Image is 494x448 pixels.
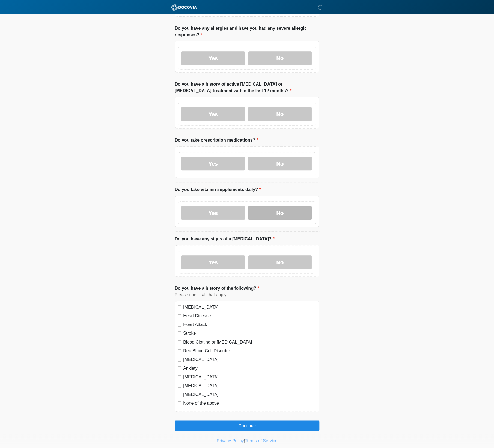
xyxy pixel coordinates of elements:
[169,4,198,11] img: ABC Med Spa- GFEase Logo
[178,358,181,362] input: [MEDICAL_DATA]
[183,321,316,328] label: Heart Attack
[248,107,312,121] label: No
[183,339,316,345] label: Blood Clotting or [MEDICAL_DATA]
[181,255,245,269] label: Yes
[181,107,245,121] label: Yes
[178,340,181,344] input: Blood Clotting or [MEDICAL_DATA]
[183,383,316,389] label: [MEDICAL_DATA]
[175,292,319,298] div: Please check all that apply.
[175,236,275,242] label: Do you have any signs of a [MEDICAL_DATA]?
[183,348,316,354] label: Red Blood Cell Disorder
[175,25,319,38] label: Do you have any allergies and have you had any severe allergic responses?
[175,81,319,94] label: Do you have a history of active [MEDICAL_DATA] or [MEDICAL_DATA] treatment within the last 12 mon...
[178,366,181,370] input: Anxiety
[178,331,181,335] input: Stroke
[248,255,312,269] label: No
[175,137,258,144] label: Do you take prescription medications?
[183,374,316,380] label: [MEDICAL_DATA]
[181,206,245,220] label: Yes
[245,438,277,443] a: Terms of Service
[178,305,181,309] input: [MEDICAL_DATA]
[181,51,245,65] label: Yes
[175,285,259,292] label: Do you have a history of the following?
[178,375,181,379] input: [MEDICAL_DATA]
[178,323,181,327] input: Heart Attack
[183,400,316,407] label: None of the above
[181,157,245,170] label: Yes
[178,401,181,405] input: None of the above
[175,420,319,431] button: Continue
[183,304,316,310] label: [MEDICAL_DATA]
[248,157,312,170] label: No
[178,393,181,396] input: [MEDICAL_DATA]
[175,186,261,193] label: Do you take vitamin supplements daily?
[248,51,312,65] label: No
[183,330,316,337] label: Stroke
[178,349,181,353] input: Red Blood Cell Disorder
[178,384,181,388] input: [MEDICAL_DATA]
[183,391,316,398] label: [MEDICAL_DATA]
[183,356,316,363] label: [MEDICAL_DATA]
[183,365,316,372] label: Anxiety
[217,438,244,443] a: Privacy Policy
[183,313,316,319] label: Heart Disease
[178,314,181,318] input: Heart Disease
[244,438,245,443] a: |
[248,206,312,220] label: No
